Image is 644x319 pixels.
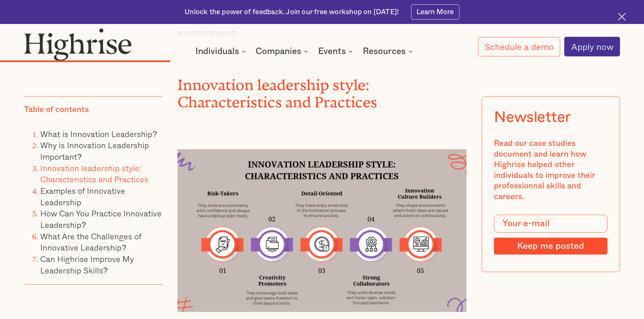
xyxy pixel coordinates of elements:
[494,238,607,255] input: Keep me posted
[177,149,467,312] img: Innovation leadership style: Characteristics and Practice
[185,7,399,17] div: Unlock the power of feedback. Join our free workshop on [DATE]!
[363,47,406,55] div: Resources
[40,162,148,186] a: Innovation leadership style: Characteristics and Practices
[24,105,89,116] div: Table of contents
[494,138,607,203] div: Read our case studies document and learn how Highrise helped other individuals to improve their p...
[40,139,149,163] a: Why is Innovation Leadership Important?
[494,215,607,255] form: Modal Form
[564,37,620,56] a: Apply now
[40,252,134,276] a: Can Highrise Improve My Leadership Skills?
[256,47,301,55] div: Companies
[618,13,626,21] img: Cross icon
[256,47,310,55] div: Companies
[40,207,162,231] a: How Can You Practice Innovative Leadership?
[40,128,157,140] a: What is Innovation Leadership?
[195,47,239,55] div: Individuals
[195,47,248,55] div: Individuals
[494,215,607,233] input: Your e-mail
[177,73,467,107] h2: Innovation leadership style: Characteristics and Practices
[24,28,132,60] img: Highrise logo
[318,47,346,55] div: Events
[318,47,355,55] div: Events
[494,109,571,126] div: Newsletter
[478,37,560,56] a: Schedule a demo
[40,184,125,208] a: Examples of Innovative Leadership
[411,4,459,20] a: Learn More
[363,47,414,55] div: Resources
[40,230,141,254] a: What Are the Challenges of Innovative Leadership?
